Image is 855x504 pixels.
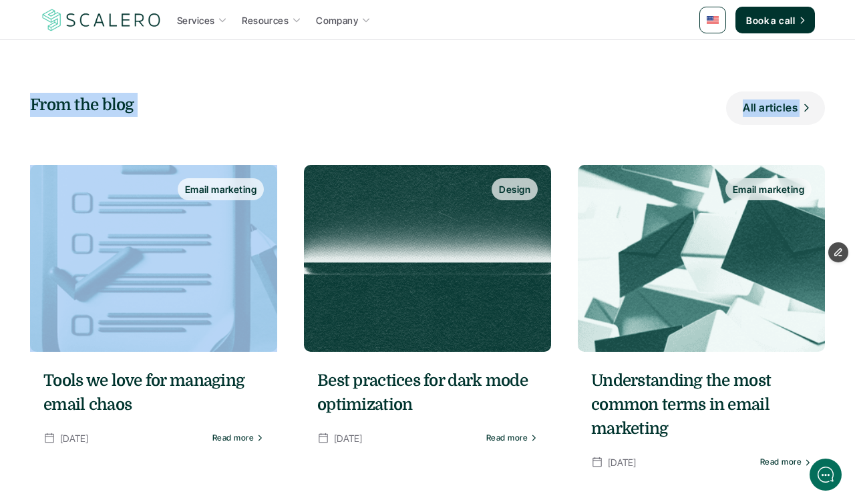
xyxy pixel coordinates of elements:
[242,13,289,27] p: Resources
[30,165,277,352] a: Email marketing
[304,165,551,352] a: Design
[20,89,247,153] h2: Let us know if we can help with lifecycle marketing.
[21,177,246,204] button: New conversation
[112,418,169,427] span: We run on Gist
[334,430,363,447] p: [DATE]
[486,433,528,443] p: Read more
[591,368,812,441] a: Understanding the most common terms in email marketing
[726,91,825,125] a: All articles
[316,13,358,27] p: Company
[177,13,214,27] p: Services
[760,457,812,467] a: Read more
[828,242,848,262] button: Edit Framer Content
[86,185,160,196] span: New conversation
[317,368,538,417] a: Best practices for dark mode optimization
[185,182,256,196] p: Email marketing
[43,368,264,417] a: Tools we love for managing email chaos
[733,182,804,196] p: Email marketing
[212,433,264,443] a: Read more
[743,99,798,117] p: All articles
[486,433,538,443] a: Read more
[20,65,247,86] h1: Hi! Welcome to Scalero.
[810,459,842,491] iframe: gist-messenger-bubble-iframe
[30,93,218,117] h5: From the blog
[60,430,89,447] p: [DATE]
[40,8,163,32] a: Scalero company logo
[746,13,795,27] p: Book a call
[760,457,802,467] p: Read more
[608,454,637,471] p: [DATE]
[578,165,825,352] a: Email marketing
[40,7,163,33] img: Scalero company logo
[735,7,815,33] a: Book a call
[212,433,254,443] p: Read more
[499,182,530,196] p: Design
